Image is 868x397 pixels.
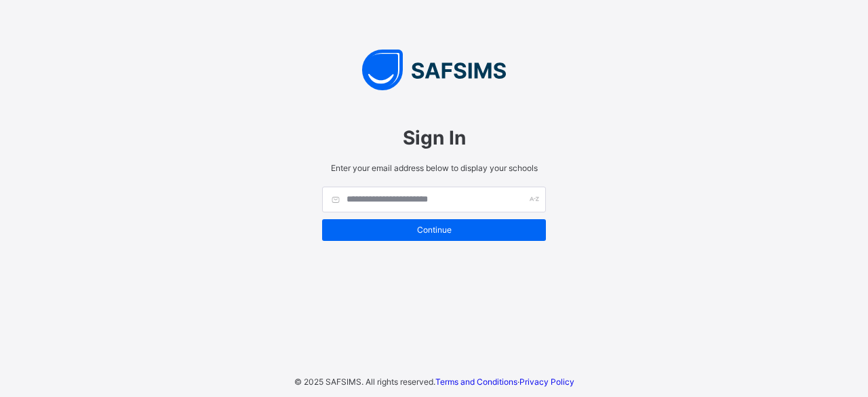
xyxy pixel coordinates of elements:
[519,377,574,387] a: Privacy Policy
[294,377,435,387] span: © 2025 SAFSIMS. All rights reserved.
[322,126,546,149] span: Sign In
[309,50,559,90] img: SAFSIMS Logo
[435,377,517,387] a: Terms and Conditions
[332,225,536,235] span: Continue
[322,163,546,173] span: Enter your email address below to display your schools
[435,377,574,387] span: ·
